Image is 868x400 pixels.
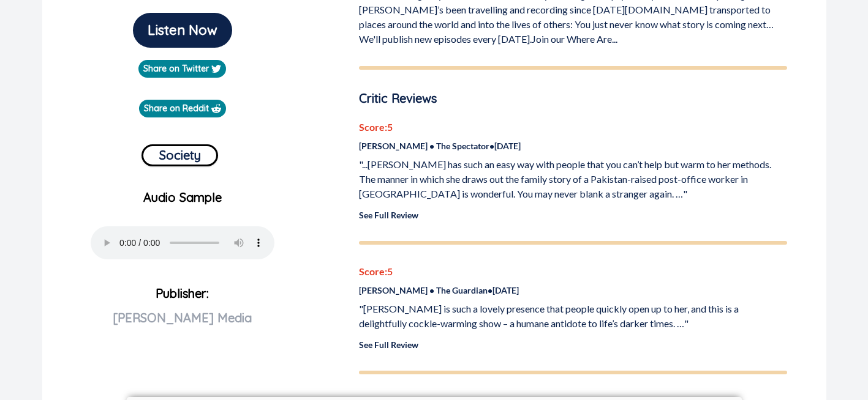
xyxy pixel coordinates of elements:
[359,157,787,201] p: "...[PERSON_NAME] has such an easy way with people that you can’t help but warm to her methods. T...
[52,281,314,369] p: Publisher:
[139,100,226,117] a: Share on Reddit
[52,188,314,207] p: Audio Sample
[359,89,787,108] p: Critic Reviews
[138,60,226,78] a: Share on Twitter
[359,264,787,279] p: Score: 5
[359,284,787,297] p: [PERSON_NAME] • The Guardian • [DATE]
[359,210,418,220] a: See Full Review
[359,139,787,152] p: [PERSON_NAME] • The Spectator • [DATE]
[113,310,252,325] span: [PERSON_NAME] Media
[133,13,232,48] button: Listen Now
[359,120,787,135] p: Score: 5
[91,226,274,259] audio: Your browser does not support the audio element
[359,339,418,350] a: See Full Review
[359,302,787,331] p: "[PERSON_NAME] is such a lovely presence that people quickly open up to her, and this is a deligh...
[142,144,218,166] button: Society
[142,139,218,166] a: Society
